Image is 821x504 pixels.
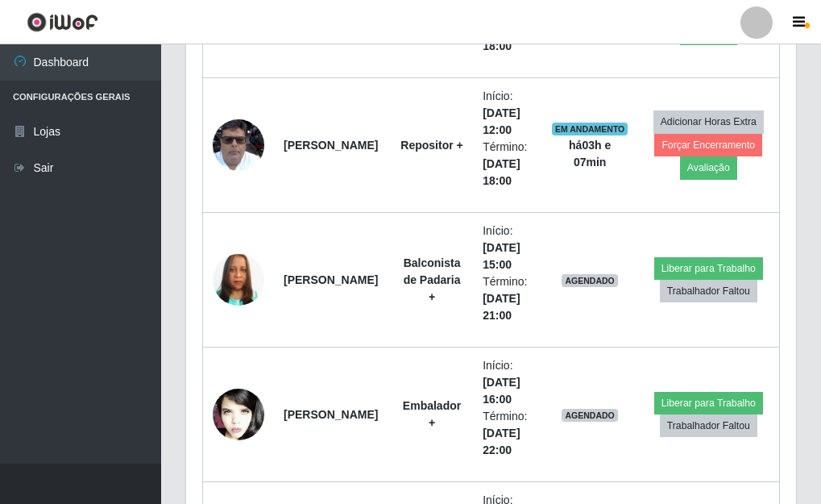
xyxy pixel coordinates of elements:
[483,408,533,459] li: Término:
[483,357,533,408] li: Início:
[569,139,611,169] strong: há 03 h e 07 min
[213,376,264,454] img: 1747419867654.jpeg
[284,139,378,152] strong: [PERSON_NAME]
[483,88,533,139] li: Início:
[654,134,762,156] button: Forçar Encerramento
[562,409,618,422] span: AGENDADO
[660,414,757,437] button: Trabalhador Faltou
[483,292,520,322] time: [DATE] 21:00
[400,139,462,152] strong: Repositor +
[483,241,520,271] time: [DATE] 15:00
[483,139,533,190] li: Término:
[653,110,764,133] button: Adicionar Horas Extra
[483,157,520,187] time: [DATE] 18:00
[403,399,461,429] strong: Embalador +
[483,106,520,136] time: [DATE] 12:00
[284,408,378,421] strong: [PERSON_NAME]
[27,12,98,32] img: CoreUI Logo
[483,427,520,456] time: [DATE] 22:00
[483,223,533,273] li: Início:
[680,156,737,179] button: Avaliação
[660,280,757,302] button: Trabalhador Faltou
[284,273,378,286] strong: [PERSON_NAME]
[213,107,264,184] img: 1735609994241.jpeg
[562,274,618,287] span: AGENDADO
[483,376,520,406] time: [DATE] 16:00
[404,256,461,303] strong: Balconista de Padaria +
[654,392,763,414] button: Liberar para Trabalho
[552,123,628,135] span: EM ANDAMENTO
[213,234,264,326] img: 1753114982332.jpeg
[483,273,533,324] li: Término:
[654,257,763,280] button: Liberar para Trabalho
